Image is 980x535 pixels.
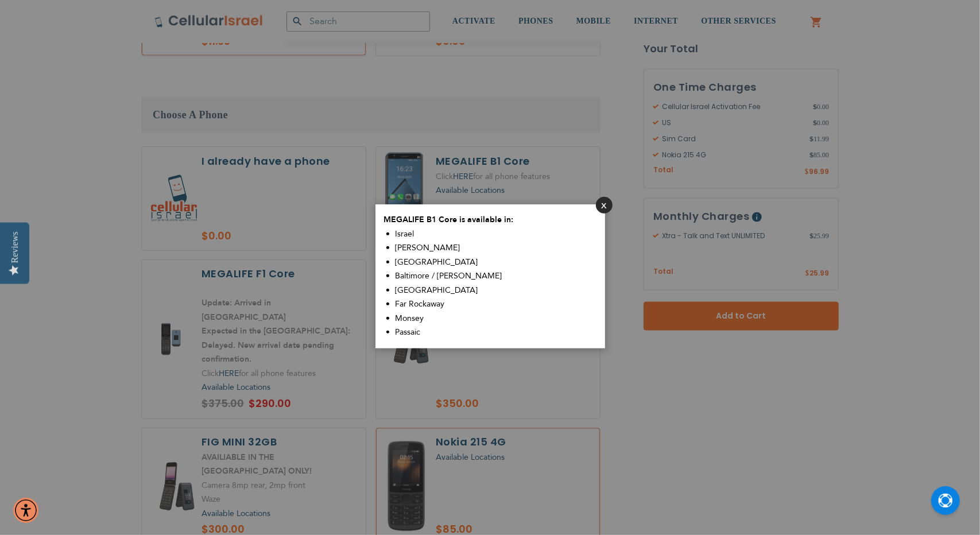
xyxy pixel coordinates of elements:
[396,228,415,239] span: Israel
[13,498,38,523] div: Accessibility Menu
[396,298,445,309] span: Far Rockaway
[396,242,460,253] span: [PERSON_NAME]
[384,214,514,225] span: MEGALIFE B1 Core is available in:
[396,312,424,323] span: Monsey
[396,327,421,338] span: Passaic
[396,284,478,295] span: [GEOGRAPHIC_DATA]
[396,270,502,281] span: Baltimore / [PERSON_NAME]
[10,231,20,263] div: Reviews
[396,256,478,267] span: [GEOGRAPHIC_DATA]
